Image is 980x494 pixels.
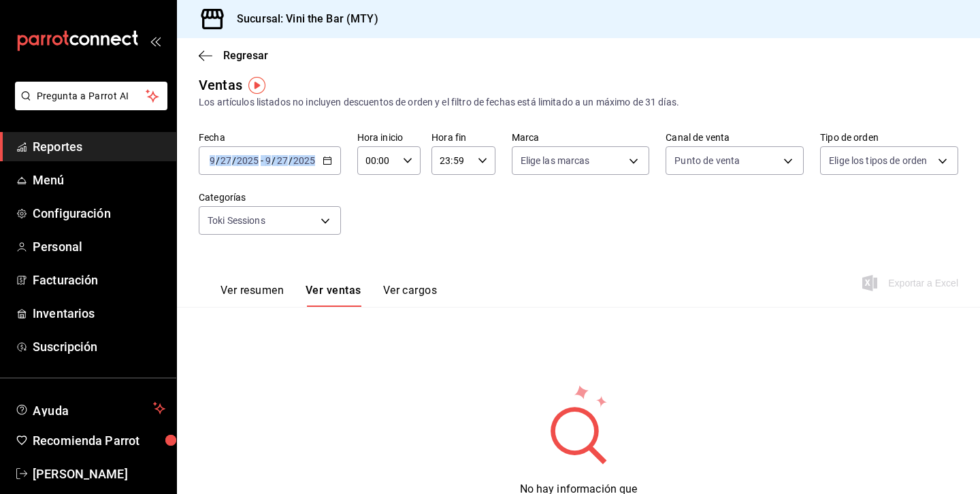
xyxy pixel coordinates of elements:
[33,400,148,416] span: Ayuda
[276,155,289,166] input: --
[261,155,263,166] span: -
[820,133,958,142] label: Tipo de orden
[33,271,165,289] span: Facturación
[431,133,495,142] label: Hora fin
[357,133,421,142] label: Hora inicio
[216,155,220,166] span: /
[10,99,167,113] a: Pregunta a Parrot AI
[199,193,341,202] label: Categorías
[232,155,236,166] span: /
[521,154,590,167] span: Elige las marcas
[236,155,259,166] input: ----
[383,284,438,307] button: Ver cargos
[220,284,437,307] div: navigation tabs
[208,214,265,227] span: Toki Sessions
[223,49,268,62] span: Regresar
[33,304,165,323] span: Inventarios
[33,137,165,156] span: Reportes
[33,431,165,450] span: Recomienda Parrot
[220,155,232,166] input: --
[33,204,165,223] span: Configuración
[226,11,378,27] h3: Sucursal: Vini the Bar (MTY)
[15,82,167,110] button: Pregunta a Parrot AI
[209,155,216,166] input: --
[306,284,361,307] button: Ver ventas
[150,35,161,46] button: open_drawer_menu
[512,133,650,142] label: Marca
[265,155,272,166] input: --
[33,237,165,256] span: Personal
[33,465,165,483] span: [PERSON_NAME]
[37,89,146,103] span: Pregunta a Parrot AI
[199,75,242,95] div: Ventas
[199,95,958,110] div: Los artículos listados no incluyen descuentos de orden y el filtro de fechas está limitado a un m...
[293,155,316,166] input: ----
[199,133,341,142] label: Fecha
[220,284,284,307] button: Ver resumen
[666,133,804,142] label: Canal de venta
[248,77,265,94] img: Tooltip marker
[272,155,276,166] span: /
[289,155,293,166] span: /
[829,154,927,167] span: Elige los tipos de orden
[199,49,268,62] button: Regresar
[674,154,740,167] span: Punto de venta
[33,337,165,356] span: Suscripción
[33,171,165,189] span: Menú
